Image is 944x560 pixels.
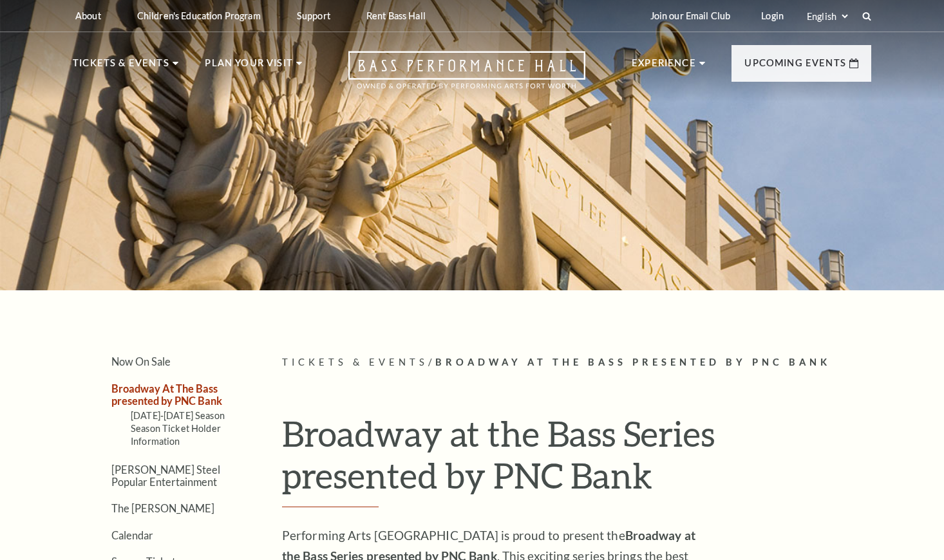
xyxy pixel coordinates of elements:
p: Support [297,10,330,21]
p: Plan Your Visit [205,55,293,79]
p: Tickets & Events [73,55,169,79]
p: Upcoming Events [744,55,846,79]
a: Broadway At The Bass presented by PNC Bank [111,382,222,407]
span: Tickets & Events [282,357,428,368]
p: Experience [632,55,696,79]
p: Rent Bass Hall [366,10,426,21]
span: Broadway At The Bass presented by PNC Bank [435,357,831,368]
a: Now On Sale [111,355,171,368]
p: / [282,355,871,371]
a: Season Ticket Holder Information [131,423,221,447]
p: About [75,10,101,21]
a: [DATE]-[DATE] Season [131,410,225,421]
a: Calendar [111,529,153,541]
a: The [PERSON_NAME] [111,502,214,514]
p: Children's Education Program [137,10,261,21]
a: [PERSON_NAME] Steel Popular Entertainment [111,463,220,488]
select: Select: [804,10,850,23]
h1: Broadway at the Bass Series presented by PNC Bank [282,413,871,507]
